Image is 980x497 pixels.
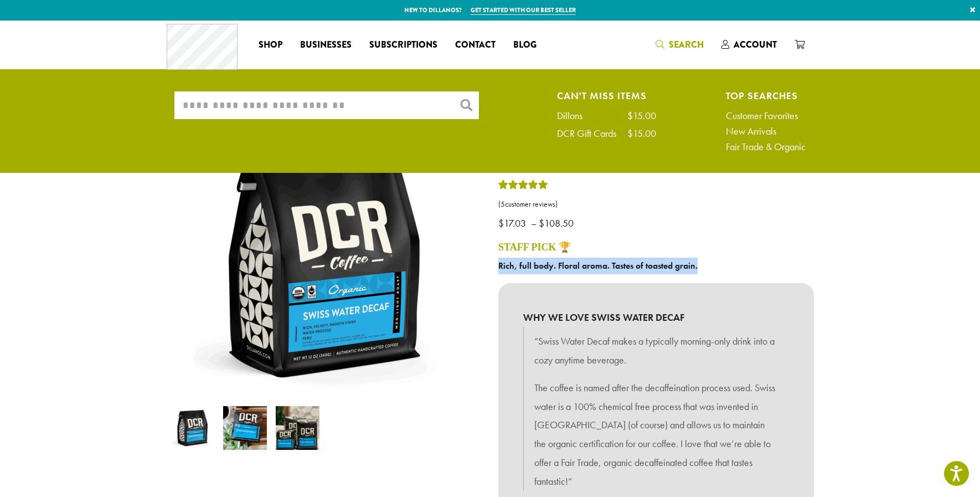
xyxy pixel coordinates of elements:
[501,199,505,209] span: 5
[171,406,214,450] img: Swiss Water Decaf
[539,217,576,229] bdi: 108.50
[734,38,777,51] span: Account
[557,129,627,139] div: DCR Gift Cards
[455,38,496,52] span: Contact
[523,308,789,327] b: WHY WE LOVE SWISS WATER DECAF
[471,6,576,15] a: Get started with our best seller
[513,38,537,52] span: Blog
[223,406,267,450] img: Swiss Water Decaf - Image 2
[726,142,806,152] a: Fair Trade & Organic
[647,35,713,54] a: Search
[726,126,806,136] a: New Arrivals
[534,332,778,370] p: “Swiss Water Decaf makes a typically morning-only drink into a cozy anytime beverage.
[531,217,537,229] span: –
[250,36,291,54] a: Shop
[498,242,571,253] a: Staff Pick 🏆
[557,111,594,121] div: Dillons
[498,178,548,195] div: Rated 5.00 out of 5
[534,378,778,491] p: The coffee is named after the decaffeination process used. Swiss water is a 100% chemical free pr...
[300,38,352,52] span: Businesses
[259,38,282,52] span: Shop
[498,217,504,229] span: $
[498,142,814,174] h1: Swiss Water Decaf
[369,38,437,52] span: Subscriptions
[498,199,814,210] a: (5customer reviews)
[726,91,806,100] h4: Top Searches
[627,129,656,139] div: $15.00
[498,217,529,229] bdi: 17.03
[539,217,544,229] span: $
[557,91,656,100] h4: Can't Miss Items
[498,260,698,271] b: Rich, full body. Floral aroma. Tastes of toasted grain.
[276,406,319,450] img: Swiss Water Decaf - Image 3
[627,111,656,121] div: $15.00
[669,38,704,51] span: Search
[726,111,806,121] a: Customer Favorites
